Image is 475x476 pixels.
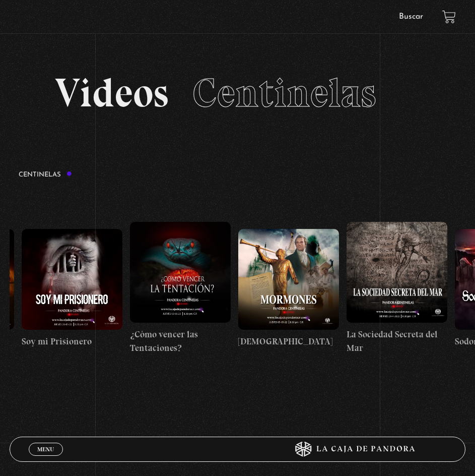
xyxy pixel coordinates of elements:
[19,171,72,178] h3: Centinelas
[22,335,122,348] h4: Soy mi Prisionero
[442,10,456,24] a: View your shopping cart
[37,446,54,452] span: Menu
[347,188,447,388] a: La Sociedad Secreta del Mar
[399,13,423,21] a: Buscar
[130,328,231,355] h4: ¿Cómo vencer las Tentaciones?
[22,188,122,388] a: Soy mi Prisionero
[34,454,57,461] span: Cerrar
[347,328,447,355] h4: La Sociedad Secreta del Mar
[55,73,420,113] h2: Videos
[238,188,339,388] a: [DEMOGRAPHIC_DATA]
[192,69,376,117] span: Centinelas
[238,335,339,348] h4: [DEMOGRAPHIC_DATA]
[130,188,231,388] a: ¿Cómo vencer las Tentaciones?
